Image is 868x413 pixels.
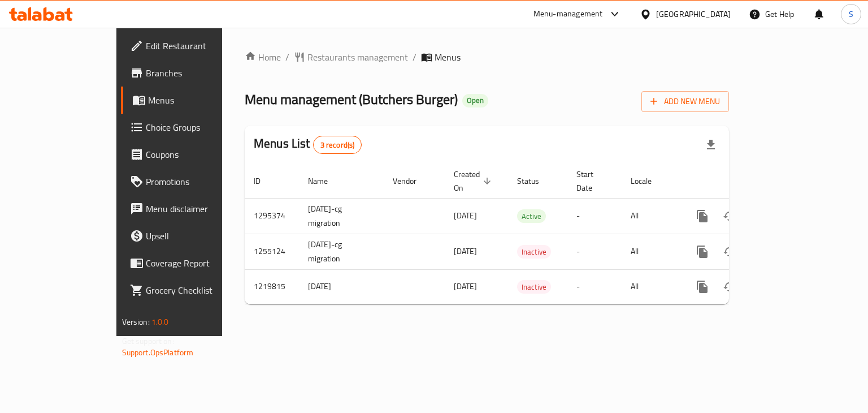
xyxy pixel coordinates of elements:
td: All [622,198,680,234]
div: Open [462,94,488,107]
li: / [413,50,416,64]
span: Open [462,96,488,105]
span: Status [517,174,554,188]
td: - [567,198,622,234]
span: Edit Restaurant [146,39,253,53]
td: - [567,234,622,269]
nav: breadcrumb [245,50,729,64]
span: Active [517,210,546,223]
span: Menu management ( Butchers Burger ) [245,87,458,112]
span: ID [254,174,275,188]
td: 1219815 [245,269,299,304]
span: Menus [148,93,253,107]
button: Change Status [716,203,743,230]
button: more [689,273,716,300]
a: Branches [121,59,262,87]
a: Menu disclaimer [121,195,262,222]
span: Coverage Report [146,256,253,270]
a: Support.OpsPlatform [122,345,194,360]
span: S [849,8,853,20]
span: Coupons [146,148,253,161]
div: Total records count [313,136,362,154]
td: All [622,234,680,269]
span: Locale [631,174,666,188]
span: 3 record(s) [314,140,362,150]
td: [DATE] [299,269,384,304]
table: enhanced table [245,164,806,304]
h2: Menus List [254,135,362,154]
span: Start Date [576,167,608,195]
td: 1295374 [245,198,299,234]
div: Menu-management [533,7,603,21]
div: Inactive [517,280,551,294]
span: Inactive [517,246,551,259]
span: Add New Menu [650,94,720,109]
a: Home [245,50,281,64]
li: / [285,50,289,64]
div: Inactive [517,245,551,259]
span: Created On [454,167,494,195]
span: Vendor [393,174,431,188]
a: Menus [121,87,262,114]
span: Grocery Checklist [146,283,253,297]
span: Branches [146,66,253,80]
td: All [622,269,680,304]
span: [DATE] [454,244,477,259]
a: Coverage Report [121,249,262,277]
button: more [689,203,716,230]
span: Choice Groups [146,121,253,134]
td: 1255124 [245,234,299,269]
td: [DATE]-cg migration [299,234,384,269]
td: [DATE]-cg migration [299,198,384,234]
a: Choice Groups [121,114,262,141]
a: Upsell [121,222,262,249]
span: [DATE] [454,279,477,294]
div: [GEOGRAPHIC_DATA] [656,8,731,20]
button: more [689,238,716,265]
span: [DATE] [454,208,477,223]
span: Name [308,174,342,188]
div: Export file [697,131,724,158]
span: Upsell [146,229,253,243]
td: - [567,269,622,304]
span: Promotions [146,175,253,188]
th: Actions [680,164,806,199]
span: Menus [435,50,461,64]
button: Change Status [716,238,743,265]
button: Add New Menu [641,91,729,112]
a: Coupons [121,141,262,168]
span: Restaurants management [307,50,408,64]
a: Grocery Checklist [121,277,262,304]
span: Menu disclaimer [146,202,253,216]
button: Change Status [716,273,743,300]
span: Inactive [517,281,551,294]
span: Get support on: [122,334,174,349]
span: Version: [122,315,150,329]
a: Edit Restaurant [121,32,262,59]
a: Promotions [121,168,262,195]
span: 1.0.0 [151,315,169,329]
a: Restaurants management [294,50,408,64]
